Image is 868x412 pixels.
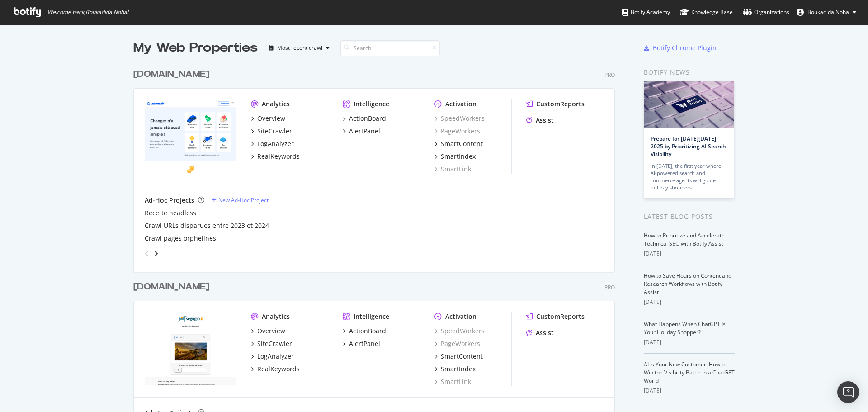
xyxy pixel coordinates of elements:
[536,312,585,321] div: CustomReports
[434,139,483,148] a: SmartContent
[145,196,194,205] div: Ad-Hoc Projects
[212,196,269,204] a: New Ad-Hoc Project
[644,81,734,128] img: Prepare for Black Friday 2025 by Prioritizing AI Search Visibility
[145,208,196,218] a: Recette headless
[153,249,159,258] div: angle-right
[251,139,294,148] a: LogAnalyzer
[251,339,292,348] a: SiteCrawler
[277,45,322,51] div: Most recent crawl
[251,152,300,161] a: RealKeywords
[145,234,216,243] a: Crawl pages orphelines
[265,41,333,55] button: Most recent crawl
[251,127,292,136] a: SiteCrawler
[526,116,554,125] a: Assist
[251,327,285,336] a: Overview
[622,8,670,17] div: Botify Academy
[262,99,290,109] div: Analytics
[434,352,483,361] a: SmartContent
[644,360,735,384] a: AI Is Your New Customer: How to Win the Visibility Battle in a ChatGPT World
[680,8,733,17] div: Knowledge Base
[354,312,389,321] div: Intelligence
[445,312,476,321] div: Activation
[441,352,483,361] div: SmartContent
[434,114,485,123] a: SpeedWorkers
[743,8,789,17] div: Organizations
[251,365,300,374] a: RealKeywords
[257,365,300,374] div: RealKeywords
[441,139,483,148] div: SmartContent
[343,127,380,136] a: AlertPanel
[644,272,731,296] a: How to Save Hours on Content and Research Workflows with Botify Assist
[145,312,236,385] img: segugio.it
[257,327,285,336] div: Overview
[644,320,726,336] a: What Happens When ChatGPT Is Your Holiday Shopper?
[145,99,236,173] img: lelynx.fr
[133,68,213,81] a: [DOMAIN_NAME]
[434,165,471,174] a: SmartLink
[434,152,476,161] a: SmartIndex
[644,232,725,247] a: How to Prioritize and Accelerate Technical SEO with Botify Assist
[343,339,380,348] a: AlertPanel
[536,116,554,125] div: Assist
[343,114,386,123] a: ActionBoard
[604,71,615,79] div: Pro
[133,39,258,57] div: My Web Properties
[349,127,380,136] div: AlertPanel
[644,338,735,346] div: [DATE]
[343,327,386,336] a: ActionBoard
[133,68,209,81] div: [DOMAIN_NAME]
[441,365,476,374] div: SmartIndex
[536,328,554,337] div: Assist
[141,246,153,261] div: angle-left
[644,250,735,258] div: [DATE]
[536,99,585,109] div: CustomReports
[47,9,128,16] span: Welcome back, Boukadida Noha !
[653,43,717,52] div: Botify Chrome Plugin
[644,43,717,52] a: Botify Chrome Plugin
[789,5,863,19] button: Boukadida Noha
[807,8,849,16] span: Boukadida Noha
[218,196,269,204] div: New Ad-Hoc Project
[257,114,285,123] div: Overview
[257,352,294,361] div: LogAnalyzer
[434,339,480,348] a: PageWorkers
[349,327,386,336] div: ActionBoard
[651,162,727,191] div: In [DATE], the first year where AI-powered search and commerce agents will guide holiday shoppers…
[251,352,294,361] a: LogAnalyzer
[441,152,476,161] div: SmartIndex
[445,99,476,109] div: Activation
[251,114,285,123] a: Overview
[644,67,735,77] div: Botify news
[340,40,440,56] input: Search
[257,152,300,161] div: RealKeywords
[604,284,615,291] div: Pro
[133,280,209,294] div: [DOMAIN_NAME]
[434,127,480,136] a: PageWorkers
[644,298,735,306] div: [DATE]
[644,212,735,222] div: Latest Blog Posts
[526,99,585,109] a: CustomReports
[837,381,859,403] div: Open Intercom Messenger
[644,387,735,395] div: [DATE]
[145,221,269,230] a: Crawl URLs disparues entre 2023 et 2024
[651,135,726,158] a: Prepare for [DATE][DATE] 2025 by Prioritizing AI Search Visibility
[349,339,380,348] div: AlertPanel
[257,339,292,348] div: SiteCrawler
[434,327,485,336] a: SpeedWorkers
[257,139,294,148] div: LogAnalyzer
[434,377,471,386] a: SmartLink
[133,280,213,294] a: [DOMAIN_NAME]
[257,127,292,136] div: SiteCrawler
[526,312,585,321] a: CustomReports
[349,114,386,123] div: ActionBoard
[526,328,554,337] a: Assist
[434,365,476,374] a: SmartIndex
